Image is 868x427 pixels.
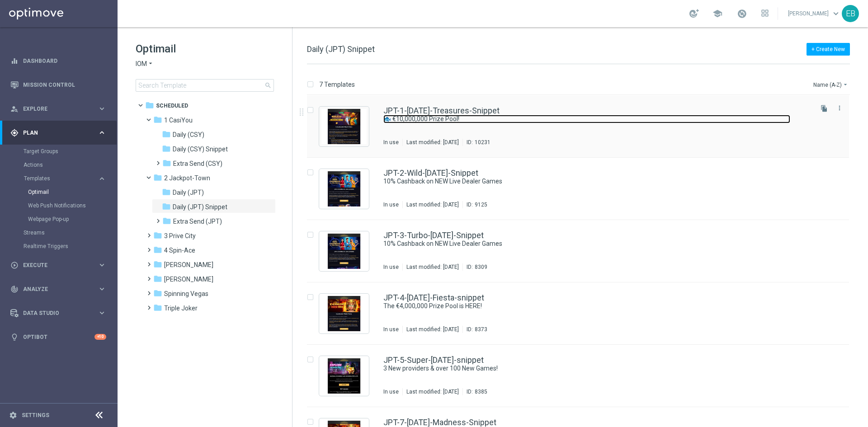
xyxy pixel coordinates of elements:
[136,42,274,56] h1: Optimail
[462,139,491,146] div: ID:
[164,261,213,269] span: Reel Roger
[24,158,117,172] div: Actions
[28,185,117,199] div: Optimail
[164,174,210,182] span: 2 Jackpot-Town
[836,104,843,112] i: more_vert
[23,310,98,316] span: Data Studio
[24,226,117,239] div: Streams
[321,296,367,331] img: 8373.jpeg
[28,199,117,212] div: Web Push Notifications
[98,128,106,137] i: keyboard_arrow_right
[24,145,117,158] div: Target Groups
[23,263,98,268] span: Execute
[23,106,98,112] span: Explore
[153,173,162,182] i: folder
[10,261,98,269] div: Execute
[307,44,375,54] span: Daily (JPT) Snippet
[153,289,162,298] i: folder
[10,262,107,269] div: play_circle_outline Execute keyboard_arrow_right
[156,102,188,110] span: Scheduled
[383,201,399,208] div: In use
[162,159,171,168] i: folder
[164,304,198,312] span: Triple Joker
[24,239,117,253] div: Realtime Triggers
[10,310,107,317] div: Data Studio keyboard_arrow_right
[383,231,484,239] a: JPT-3-Turbo-[DATE]-Snippet
[821,105,828,112] i: file_copy
[162,216,171,225] i: folder
[98,174,106,183] i: keyboard_arrow_right
[787,7,842,20] a: [PERSON_NAME]keyboard_arrow_down
[462,263,487,271] div: ID:
[173,160,222,168] span: Extra Send (CSY)
[383,263,399,271] div: In use
[383,239,811,248] div: 10% Cashback on NEW Live Dealer Games
[98,309,106,317] i: keyboard_arrow_right
[98,261,106,269] i: keyboard_arrow_right
[383,302,790,310] a: The €4,000,000 Prize Pool is HERE!
[475,263,487,271] div: 8309
[383,177,790,186] a: 10% Cashback on NEW Live Dealer Games
[173,217,222,225] span: Extra Send (JPT)
[23,130,98,136] span: Plan
[475,388,487,395] div: 8385
[383,364,790,373] a: 3 New providers & over 100 New Games!
[383,418,496,427] a: JPT-7-[DATE]-Madness-Snippet
[162,202,171,211] i: folder
[321,234,367,269] img: 8309.jpeg
[10,49,106,73] div: Dashboard
[812,79,850,90] button: Name (A-Z)arrow_drop_down
[321,109,367,144] img: 10231.jpeg
[173,145,228,153] span: Daily (CSY) Snippet
[24,172,117,226] div: Templates
[10,57,107,65] button: equalizer Dashboard
[10,73,106,97] div: Mission Control
[10,261,19,269] i: play_circle_outline
[24,176,89,181] span: Templates
[403,388,462,395] div: Last modified: [DATE]
[10,105,107,113] div: person_search Explore keyboard_arrow_right
[383,388,399,395] div: In use
[383,139,399,146] div: In use
[164,116,193,124] span: 1 CasiYou
[98,104,106,113] i: keyboard_arrow_right
[321,171,367,206] img: 9125.jpeg
[10,286,107,293] button: track_changes Analyze keyboard_arrow_right
[10,129,107,136] button: gps_fixed Plan keyboard_arrow_right
[475,139,491,146] div: 10231
[24,175,107,182] button: Templates keyboard_arrow_right
[10,81,107,89] button: Mission Control
[28,216,94,223] a: Webpage Pop-up
[403,201,462,208] div: Last modified: [DATE]
[383,364,811,373] div: 3 New providers & over 100 New Games!
[712,9,722,19] span: school
[22,413,49,418] a: Settings
[153,303,162,312] i: folder
[383,294,484,302] a: JPT-4-[DATE]-Fiesta-snippet
[383,107,500,115] a: JPT-1-[DATE]-Treasures-Snippet
[842,81,849,88] i: arrow_drop_down
[173,203,227,211] span: Daily (JPT) Snippet
[831,9,841,19] span: keyboard_arrow_down
[164,232,196,240] span: 3 Prive City
[10,285,19,293] i: track_changes
[383,356,484,364] a: JPT-5-Super-[DATE]-snippet
[835,103,844,113] button: more_vert
[147,60,154,68] i: arrow_drop_down
[10,333,107,341] button: lightbulb Optibot +10
[24,148,94,155] a: Target Groups
[164,290,208,298] span: Spinning Vegas
[10,309,98,317] div: Data Studio
[298,95,866,158] div: Press SPACE to select this row.
[10,333,19,341] i: lightbulb
[264,82,272,89] span: search
[28,212,117,226] div: Webpage Pop-up
[383,115,811,123] div: 🐟 €10,000,000 Prize Pool!
[321,358,367,394] img: 8385.jpeg
[475,201,487,208] div: 9125
[24,243,94,250] a: Realtime Triggers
